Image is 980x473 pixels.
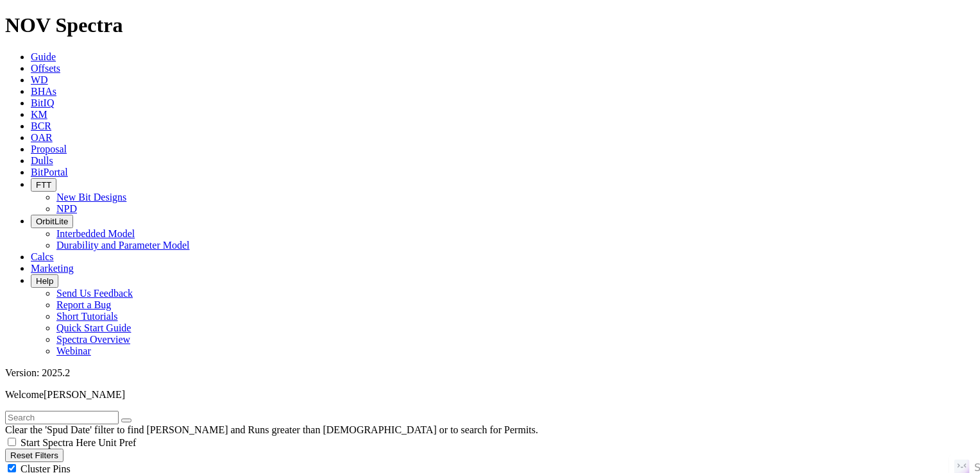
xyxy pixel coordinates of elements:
[31,86,56,97] a: BHAs
[5,389,975,401] p: Welcome
[44,389,125,400] span: [PERSON_NAME]
[31,215,73,228] button: OrbitLite
[98,437,136,448] span: Unit Pref
[31,251,54,262] a: Calcs
[5,13,975,37] h1: NOV Spectra
[56,322,131,333] a: Quick Start Guide
[56,299,111,310] a: Report a Bug
[31,63,60,74] a: Offsets
[56,334,130,345] a: Spectra Overview
[31,120,51,131] a: BCR
[56,240,190,251] a: Durability and Parameter Model
[31,167,68,178] a: BitPortal
[5,424,538,435] span: Clear the 'Spud Date' filter to find [PERSON_NAME] and Runs greater than [DEMOGRAPHIC_DATA] or to...
[31,74,48,85] a: WD
[5,449,63,462] button: Reset Filters
[36,217,68,226] span: OrbitLite
[31,97,54,108] a: BitIQ
[8,438,16,446] input: Start Spectra Here
[31,109,47,120] a: KM
[56,192,126,203] a: New Bit Designs
[31,263,74,274] a: Marketing
[56,288,133,299] a: Send Us Feedback
[56,228,135,239] a: Interbedded Model
[5,411,119,424] input: Search
[31,144,67,154] a: Proposal
[31,274,58,288] button: Help
[56,311,118,322] a: Short Tutorials
[56,203,77,214] a: NPD
[31,132,53,143] a: OAR
[5,367,975,379] div: Version: 2025.2
[21,437,96,448] span: Start Spectra Here
[36,180,51,190] span: FTT
[31,155,53,166] a: Dulls
[56,345,91,356] a: Webinar
[31,51,56,62] a: Guide
[31,178,56,192] button: FTT
[36,276,53,286] span: Help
